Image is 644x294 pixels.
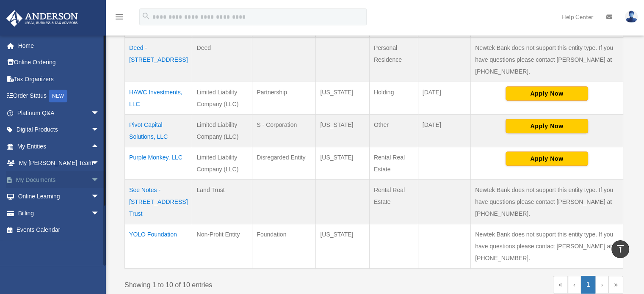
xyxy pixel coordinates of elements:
[125,179,192,224] td: See Notes - [STREET_ADDRESS] Trust
[192,114,252,147] td: Limited Liability Company (LLC)
[114,12,124,22] i: menu
[369,37,418,82] td: Personal Residence
[125,114,192,147] td: Pivot Capital Solutions, LLC
[91,188,108,206] span: arrow_drop_down
[553,276,568,294] a: First
[91,138,108,155] span: arrow_drop_up
[252,114,316,147] td: S - Corporation
[192,82,252,114] td: Limited Liability Company (LLC)
[316,147,370,179] td: [US_STATE]
[369,114,418,147] td: Other
[625,11,638,23] img: User Pic
[6,155,112,172] a: My [PERSON_NAME] Teamarrow_drop_down
[6,205,112,222] a: Billingarrow_drop_down
[316,224,370,269] td: [US_STATE]
[125,224,192,269] td: YOLO Foundation
[6,37,112,54] a: Home
[114,15,124,22] a: menu
[471,179,623,224] td: Newtek Bank does not support this entity type. If you have questions please contact [PERSON_NAME]...
[581,276,596,294] a: 1
[6,54,112,71] a: Online Ordering
[192,224,252,269] td: Non-Profit Entity
[608,276,623,294] a: Last
[568,276,581,294] a: Previous
[471,37,623,82] td: Newtek Bank does not support this entity type. If you have questions please contact [PERSON_NAME]...
[418,114,470,147] td: [DATE]
[506,86,588,101] button: Apply Now
[316,114,370,147] td: [US_STATE]
[6,104,112,121] a: Platinum Q&Aarrow_drop_down
[192,179,252,224] td: Land Trust
[125,37,192,82] td: Deed - [STREET_ADDRESS]
[471,224,623,269] td: Newtek Bank does not support this entity type. If you have questions please contact [PERSON_NAME]...
[125,82,192,114] td: HAWC Investments, LLC
[252,147,316,179] td: Disregarded Entity
[49,90,67,102] div: NEW
[125,147,192,179] td: Purple Monkey, LLC
[91,205,108,222] span: arrow_drop_down
[192,37,252,82] td: Deed
[124,276,368,291] div: Showing 1 to 10 of 10 entries
[369,82,418,114] td: Holding
[506,119,588,133] button: Apply Now
[141,11,151,21] i: search
[6,88,112,105] a: Order StatusNEW
[6,171,112,188] a: My Documentsarrow_drop_down
[595,276,608,294] a: Next
[91,121,108,139] span: arrow_drop_down
[615,244,625,254] i: vertical_align_top
[252,224,316,269] td: Foundation
[91,171,108,189] span: arrow_drop_down
[91,104,108,122] span: arrow_drop_down
[506,151,588,166] button: Apply Now
[369,179,418,224] td: Rental Real Estate
[91,155,108,172] span: arrow_drop_down
[6,121,112,138] a: Digital Productsarrow_drop_down
[418,82,470,114] td: [DATE]
[611,240,629,258] a: vertical_align_top
[6,138,108,155] a: My Entitiesarrow_drop_up
[4,10,80,27] img: Anderson Advisors Platinum Portal
[6,188,112,205] a: Online Learningarrow_drop_down
[369,147,418,179] td: Rental Real Estate
[316,82,370,114] td: [US_STATE]
[6,222,112,239] a: Events Calendar
[6,71,112,88] a: Tax Organizers
[252,82,316,114] td: Partnership
[192,147,252,179] td: Limited Liability Company (LLC)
